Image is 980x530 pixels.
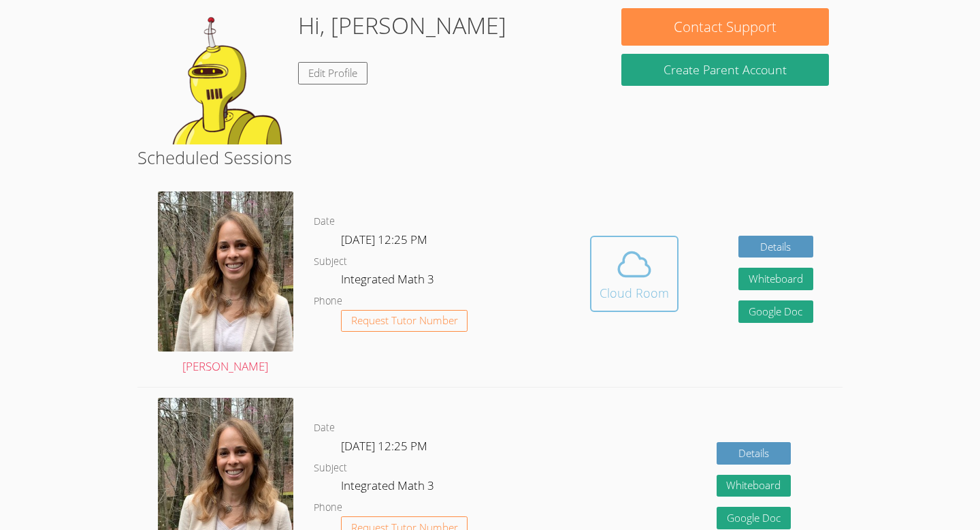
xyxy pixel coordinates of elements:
[717,442,791,465] a: Details
[158,191,293,377] a: [PERSON_NAME]
[351,315,458,326] span: Request Tutor Number
[717,475,791,497] button: Whiteboard
[590,236,679,312] button: Cloud Room
[341,476,437,499] dd: Integrated Math 3
[738,236,813,258] a: Details
[621,8,828,46] button: Contact Support
[738,268,813,290] button: Whiteboard
[137,144,843,170] h2: Scheduled Sessions
[600,283,669,302] div: Cloud Room
[158,191,293,351] img: avatar.png
[314,213,335,230] dt: Date
[621,54,828,86] button: Create Parent Account
[738,300,813,323] a: Google Doc
[314,293,342,310] dt: Phone
[314,499,342,516] dt: Phone
[314,460,347,477] dt: Subject
[151,8,287,144] img: default.png
[314,420,335,437] dt: Date
[341,270,437,293] dd: Integrated Math 3
[341,438,427,454] span: [DATE] 12:25 PM
[314,253,347,270] dt: Subject
[298,8,506,43] h1: Hi, [PERSON_NAME]
[341,232,427,247] span: [DATE] 12:25 PM
[298,62,367,84] a: Edit Profile
[341,310,468,332] button: Request Tutor Number
[717,507,791,529] a: Google Doc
